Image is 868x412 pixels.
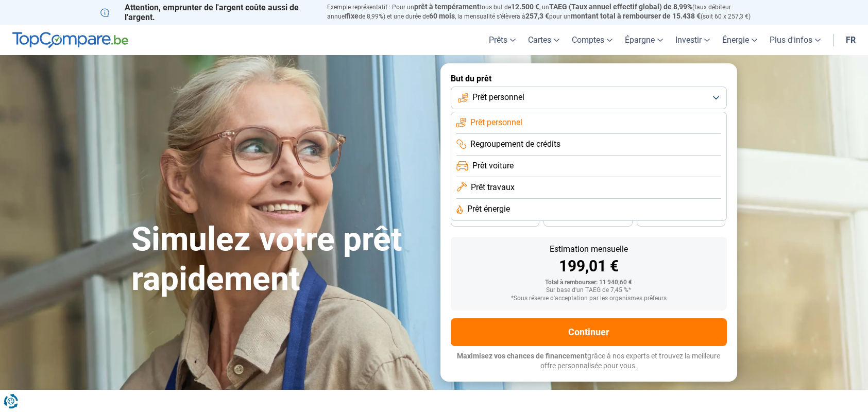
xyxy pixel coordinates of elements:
[429,12,455,20] span: 60 mois
[566,25,619,55] a: Comptes
[571,12,701,20] span: montant total à rembourser de 15.438 €
[471,182,515,193] span: Prêt travaux
[576,216,599,222] span: 30 mois
[459,295,719,302] div: *Sous réserve d'acceptation par les organismes prêteurs
[511,3,539,11] span: 12.500 €
[716,25,763,55] a: Énergie
[549,3,692,11] span: TAEG (Taux annuel effectif global) de 8,99%
[525,12,549,20] span: 257,3 €
[457,352,587,360] span: Maximisez vos chances de financement
[619,25,669,55] a: Épargne
[483,25,522,55] a: Prêts
[459,287,719,294] div: Sur base d'un TAEG de 7,45 %*
[472,92,524,103] span: Prêt personnel
[451,87,727,109] button: Prêt personnel
[100,3,315,22] p: Attention, emprunter de l'argent coûte aussi de l'argent.
[470,117,522,128] span: Prêt personnel
[459,245,719,253] div: Estimation mensuelle
[669,25,716,55] a: Investir
[414,3,480,11] span: prêt à tempérament
[459,279,719,286] div: Total à rembourser: 11 940,60 €
[467,203,510,215] span: Prêt énergie
[763,25,827,55] a: Plus d'infos
[484,216,506,222] span: 36 mois
[451,351,727,371] p: grâce à nos experts et trouvez la meilleure offre personnalisée pour vous.
[522,25,566,55] a: Cartes
[12,32,128,48] img: TopCompare
[451,74,727,83] label: But du prêt
[670,216,692,222] span: 24 mois
[131,220,428,299] h1: Simulez votre prêt rapidement
[470,139,560,150] span: Regroupement de crédits
[459,259,719,274] div: 199,01 €
[472,160,514,171] span: Prêt voiture
[327,3,768,21] p: Exemple représentatif : Pour un tous but de , un (taux débiteur annuel de 8,99%) et une durée de ...
[840,25,862,55] a: fr
[451,318,727,346] button: Continuer
[346,12,359,20] span: fixe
